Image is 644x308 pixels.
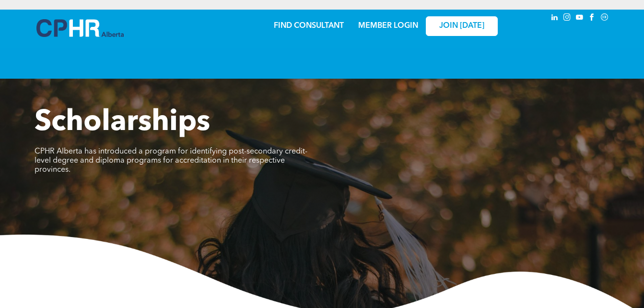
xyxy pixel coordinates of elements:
[358,22,418,30] a: MEMBER LOGIN
[274,22,344,30] a: FIND CONSULTANT
[36,19,124,37] img: A blue and white logo for cp alberta
[35,108,210,137] span: Scholarships
[550,12,560,25] a: linkedin
[562,12,573,25] a: instagram
[426,16,498,36] a: JOIN [DATE]
[599,12,610,25] a: Social network
[587,12,597,25] a: facebook
[574,12,585,25] a: youtube
[439,22,484,31] span: JOIN [DATE]
[35,148,307,174] span: CPHR Alberta has introduced a program for identifying post-secondary credit-level degree and dipl...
